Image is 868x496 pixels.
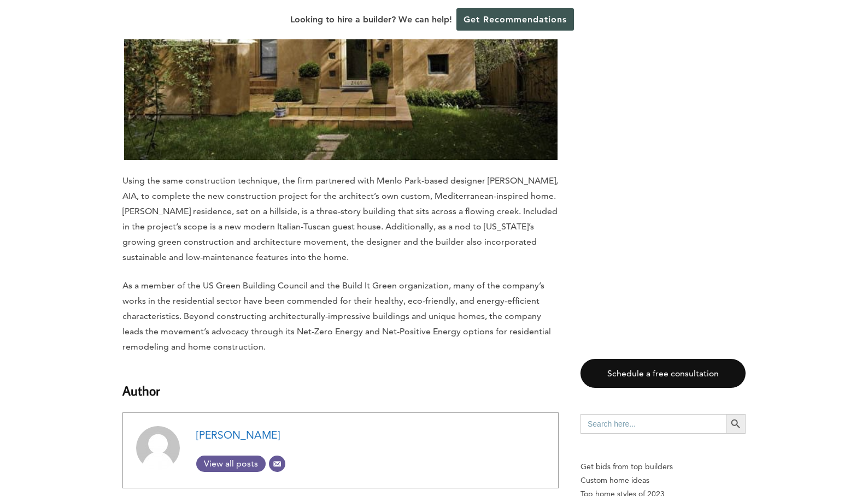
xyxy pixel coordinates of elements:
[269,456,285,472] a: Email
[196,456,266,472] a: View all posts
[456,8,574,31] a: Get Recommendations
[196,458,266,469] span: View all posts
[196,429,280,441] a: [PERSON_NAME]
[136,426,180,470] img: Adam Scharf
[122,175,558,262] span: Using the same construction technique, the firm partnered with Menlo Park-based designer [PERSON_...
[658,417,855,483] iframe: Drift Widget Chat Controller
[122,368,559,400] h3: Author
[580,359,746,388] a: Schedule a free consultation
[580,414,726,434] input: Search here...
[122,280,551,352] span: As a member of the US Green Building Council and the Build It Green organization, many of the com...
[580,460,746,474] p: Get bids from top builders
[580,474,746,487] a: Custom home ideas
